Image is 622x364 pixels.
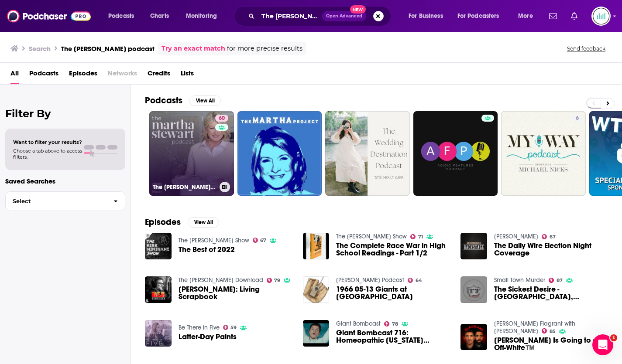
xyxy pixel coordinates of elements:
[260,238,266,242] span: 67
[179,246,235,253] a: The Best of 2022
[564,45,608,52] button: Send feedback
[494,286,608,300] span: The Sickest Desire - [GEOGRAPHIC_DATA], [US_STATE]
[494,276,545,284] a: Small Town Murder
[336,329,450,344] a: Giant Bombcast 716: Homeopathic Indiana Jones
[408,278,422,283] a: 64
[179,286,292,300] span: [PERSON_NAME]: Living Scrapbook
[5,107,125,120] h2: Filter By
[336,329,450,344] span: Giant Bombcast 716: Homeopathic [US_STATE][PERSON_NAME]
[61,44,155,53] h3: The [PERSON_NAME] podcast
[179,333,237,340] a: Latter-Day Paints
[494,286,608,300] a: The Sickest Desire - Cedar City, Utah
[69,66,97,84] a: Episodes
[418,235,423,239] span: 71
[29,44,51,53] h3: Search
[179,276,263,284] a: The Dale Jr. Download
[501,111,586,196] a: 6
[274,279,280,282] span: 79
[13,139,82,145] span: Want to filter your results?
[409,10,443,22] span: For Business
[542,328,556,333] a: 85
[219,114,225,123] span: 60
[460,276,487,303] img: The Sickest Desire - Cedar City, Utah
[336,286,450,300] span: 1966 05-13 Giants at [GEOGRAPHIC_DATA]
[189,95,221,106] button: View All
[457,10,499,22] span: For Podcasters
[336,242,450,257] span: The Complete Race War in High School Readings - Part 1/2
[452,9,512,23] button: open menu
[392,322,398,326] span: 78
[303,233,330,259] a: The Complete Race War in High School Readings - Part 1/2
[494,337,608,351] span: [PERSON_NAME] Is Going to get Off-White™️
[494,320,575,335] a: Andrew Schulz's Flagrant with Akaash Singh
[215,115,228,122] a: 60
[350,5,366,14] span: New
[145,276,172,303] a: Tommy Russell: Living Scrapbook
[384,321,398,327] a: 78
[416,279,422,282] span: 64
[145,217,219,228] a: EpisodesView All
[162,44,225,54] a: Try an exact match
[145,217,181,228] h2: Episodes
[518,10,533,22] span: More
[253,238,267,243] a: 67
[227,44,302,54] span: for more precise results
[180,9,228,23] button: open menu
[494,242,608,257] a: The Daily Wire Election Night Coverage
[108,66,137,84] span: Networks
[322,11,366,21] button: Open AdvancedNew
[610,334,617,341] span: 1
[402,9,454,23] button: open menu
[460,233,487,259] img: The Daily Wire Election Night Coverage
[148,66,170,84] a: Credits
[144,9,174,23] a: Charts
[145,95,182,106] h2: Podcasts
[149,111,234,196] a: 60The [PERSON_NAME] Podcast
[145,320,172,347] img: Latter-Day Paints
[542,234,556,239] a: 67
[576,114,579,123] span: 6
[13,148,82,160] span: Choose a tab above to access filters.
[336,276,404,284] a: Thomas Paine Podcast
[592,334,613,355] iframe: Intercom live chat
[410,234,423,239] a: 71
[5,191,125,211] button: Select
[145,233,172,259] img: The Best of 2022
[10,66,19,84] span: All
[591,7,611,26] img: User Profile
[336,320,381,327] a: Giant Bombcast
[336,286,450,300] a: 1966 05-13 Giants at Mets
[179,286,292,300] a: Tommy Russell: Living Scrapbook
[546,9,560,24] a: Show notifications dropdown
[186,10,217,22] span: Monitoring
[188,217,219,228] button: View All
[567,9,581,24] a: Show notifications dropdown
[179,324,220,331] a: Be There in Five
[303,276,330,303] img: 1966 05-13 Giants at Mets
[591,7,611,26] span: Logged in as podglomerate
[145,95,221,106] a: PodcastsView All
[550,330,556,333] span: 85
[460,324,487,350] a: Ghislaine Maxwell Is Going to get Off-White™️
[153,184,216,191] h3: The [PERSON_NAME] Podcast
[29,66,58,84] a: Podcasts
[181,66,194,84] a: Lists
[230,326,237,330] span: 59
[223,325,237,330] a: 59
[494,233,538,240] a: Candace Owens
[303,320,330,347] img: Giant Bombcast 716: Homeopathic Indiana Jones
[102,9,145,23] button: open menu
[572,115,582,122] a: 6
